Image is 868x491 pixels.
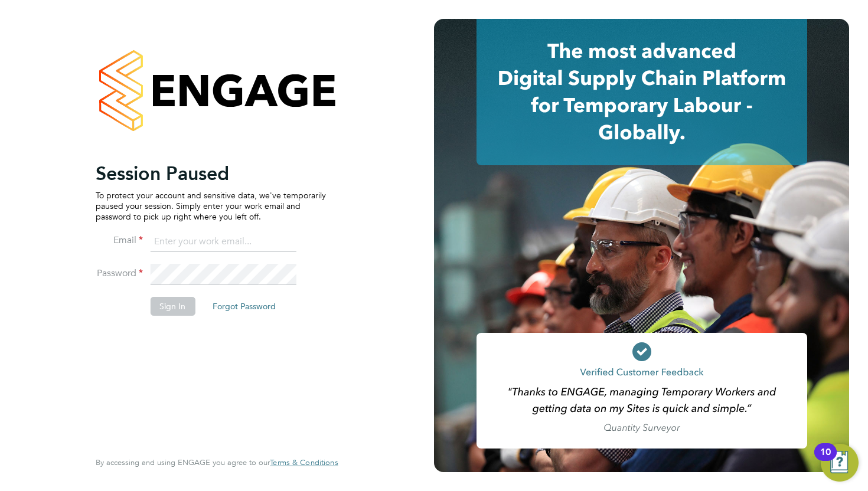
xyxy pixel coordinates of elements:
input: Enter your work email... [150,231,296,253]
button: Sign In [150,297,195,316]
button: Open Resource Center, 10 new notifications [821,444,859,482]
button: Forgot Password [203,297,285,316]
label: Email [96,234,143,247]
a: Terms & Conditions [270,458,338,467]
div: 10 [820,452,831,467]
p: To protect your account and sensitive data, we've temporarily paused your session. Simply enter y... [96,190,326,222]
span: By accessing and using ENGAGE you agree to our [96,457,338,467]
label: Password [96,267,143,280]
h2: Session Paused [96,162,326,185]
